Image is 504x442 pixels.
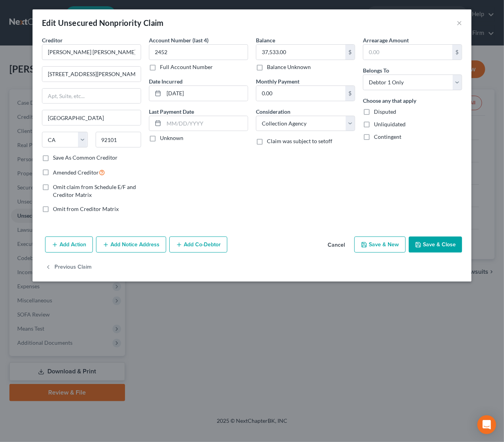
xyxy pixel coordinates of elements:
[169,236,227,253] button: Add Co-Debtor
[149,107,194,116] label: Last Payment Date
[267,63,311,71] label: Balance Unknown
[149,44,248,60] input: XXXX
[409,236,462,253] button: Save & Close
[354,236,406,253] button: Save & New
[256,45,345,60] input: 0.00
[321,237,351,253] button: Cancel
[164,86,248,101] input: MM/DD/YYYY
[374,133,401,140] span: Contingent
[149,36,208,44] label: Account Number (last 4)
[164,116,248,131] input: MM/DD/YYYY
[149,77,183,85] label: Date Incurred
[53,184,136,198] span: Omit claim from Schedule E/F and Creditor Matrix
[452,45,462,60] div: $
[363,96,416,105] label: Choose any that apply
[363,45,452,60] input: 0.00
[42,67,141,82] input: Enter address...
[96,236,166,253] button: Add Notice Address
[53,169,99,176] span: Amended Creditor
[256,107,290,116] label: Consideration
[53,154,118,162] label: Save As Common Creditor
[42,37,63,44] span: Creditor
[345,86,355,101] div: $
[160,134,183,142] label: Unknown
[256,36,275,44] label: Balance
[457,18,462,27] button: ×
[477,415,496,434] div: Open Intercom Messenger
[42,44,141,60] input: Search creditor by name...
[96,132,141,147] input: Enter zip...
[42,17,164,28] div: Edit Unsecured Nonpriority Claim
[45,259,92,275] button: Previous Claim
[363,36,409,44] label: Arrearage Amount
[45,236,93,253] button: Add Action
[160,63,213,71] label: Full Account Number
[42,89,141,104] input: Apt, Suite, etc...
[374,121,406,127] span: Unliquidated
[345,45,355,60] div: $
[363,67,389,74] span: Belongs To
[256,77,299,85] label: Monthly Payment
[267,138,332,144] span: Claim was subject to setoff
[42,110,141,125] input: Enter city...
[374,108,396,115] span: Disputed
[53,206,119,212] span: Omit from Creditor Matrix
[256,86,345,101] input: 0.00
